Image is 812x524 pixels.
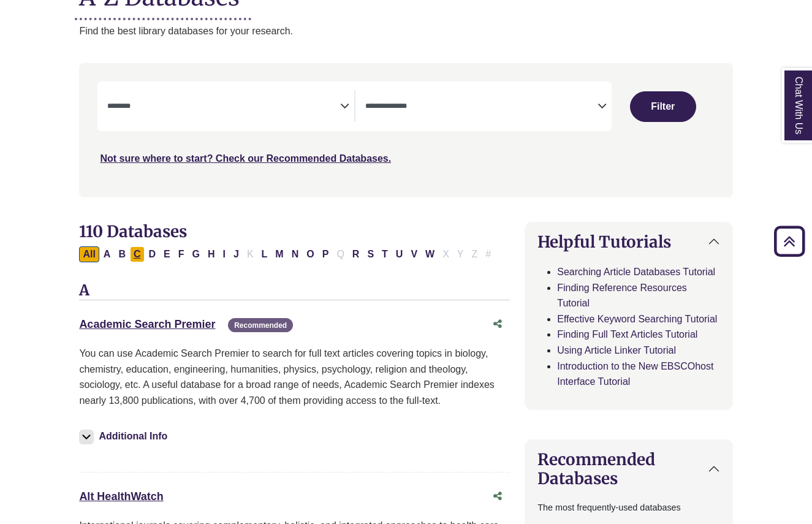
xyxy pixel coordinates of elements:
button: Filter Results E [160,246,174,262]
a: Using Article Linker Tutorial [557,345,676,355]
a: Academic Search Premier [79,318,215,330]
button: Filter Results N [288,246,303,262]
button: Filter Results V [407,246,421,262]
a: Finding Full Text Articles Tutorial [557,329,697,340]
a: Finding Reference Resources Tutorial [557,283,687,309]
button: Filter Results A [100,246,115,262]
a: Back to Top [770,233,809,249]
div: Alpha-list to filter by first letter of database name [79,248,496,259]
h3: A [79,282,510,300]
a: Alt HealthWatch [79,490,163,503]
button: Filter Results C [130,246,145,262]
button: Share this database [485,313,510,336]
a: Searching Article Databases Tutorial [557,267,715,277]
button: Filter Results H [204,246,219,262]
button: Filter Results M [271,246,287,262]
a: Introduction to the New EBSCOhost Interface Tutorial [557,361,713,387]
button: Submit for Search Results [630,91,696,122]
button: Share this database [485,485,510,508]
span: 110 Databases [79,221,187,241]
button: Helpful Tutorials [525,222,732,261]
button: Filter Results O [303,246,317,262]
button: Filter Results W [422,246,438,262]
nav: Search filters [79,63,732,197]
span: Recommended [228,318,293,332]
a: Not sure where to start? Check our Recommended Databases. [100,153,391,164]
textarea: Search [107,102,340,112]
button: Filter Results R [349,246,363,262]
button: Filter Results B [115,246,129,262]
button: Filter Results S [363,246,378,262]
p: The most frequently-used databases [537,501,719,515]
button: Filter Results P [319,246,333,262]
button: Filter Results D [145,246,160,262]
button: Filter Results L [258,246,271,262]
button: Filter Results T [378,246,392,262]
p: You can use Academic Search Premier to search for full text articles covering topics in biology, ... [79,346,510,408]
button: All [79,246,99,262]
a: Effective Keyword Searching Tutorial [557,314,717,324]
button: Recommended Databases [525,440,732,498]
textarea: Search [365,102,598,112]
button: Filter Results I [219,246,229,262]
button: Additional Info [79,428,171,445]
button: Filter Results J [230,246,243,262]
p: Find the best library databases for your research. [79,23,732,39]
button: Filter Results F [175,246,188,262]
button: Filter Results G [189,246,203,262]
button: Filter Results U [392,246,407,262]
